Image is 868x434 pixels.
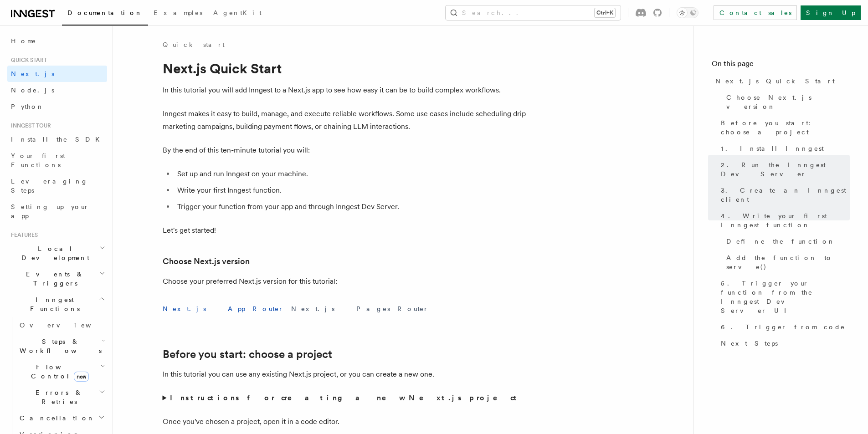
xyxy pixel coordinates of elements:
[7,82,107,98] a: Node.js
[7,66,107,82] a: Next.js
[801,5,861,20] a: Sign Up
[208,3,267,25] a: AgentKit
[7,199,107,224] a: Setting up your app
[16,414,95,423] span: Cancellation
[721,339,778,348] span: Next Steps
[726,93,850,111] span: Choose Next.js version
[148,3,208,25] a: Examples
[163,255,250,268] a: Choose Next.js version
[291,299,429,319] button: Next.js - Pages Router
[7,56,47,64] span: Quick start
[163,299,284,319] button: Next.js - App Router
[717,208,850,233] a: 4. Write your first Inngest function
[7,231,38,239] span: Features
[721,186,850,204] span: 3. Create an Inngest client
[62,3,148,26] a: Documentation
[16,333,107,359] button: Steps & Workflows
[715,77,835,86] span: Next.js Quick Start
[721,322,845,332] span: 6. Trigger from code
[11,152,65,168] span: Your first Functions
[721,144,824,153] span: 1. Install Inngest
[16,388,99,406] span: Errors & Retries
[74,372,89,382] span: new
[721,279,850,315] span: 5. Trigger your function from the Inngest Dev Server UI
[163,392,527,404] summary: Instructions for creating a new Next.js project
[16,410,107,426] button: Cancellation
[717,275,850,319] a: 5. Trigger your function from the Inngest Dev Server UI
[154,9,202,16] span: Examples
[175,184,527,197] li: Write your first Inngest function.
[163,348,332,361] a: Before you start: choose a project
[163,275,527,288] p: Choose your preferred Next.js version for this tutorial:
[175,200,527,213] li: Trigger your function from your app and through Inngest Dev Server.
[7,131,107,148] a: Install the SDK
[726,237,835,246] span: Define the function
[16,359,107,384] button: Flow Controlnew
[163,84,527,97] p: In this tutorial you will add Inngest to a Next.js app to see how easy it can be to build complex...
[163,144,527,157] p: By the end of this ten-minute tutorial you will:
[67,9,143,16] span: Documentation
[717,140,850,157] a: 1. Install Inngest
[163,40,225,49] a: Quick start
[7,295,98,313] span: Inngest Functions
[7,173,107,199] a: Leveraging Steps
[163,224,527,237] p: Let's get started!
[677,7,699,18] button: Toggle dark mode
[16,363,100,381] span: Flow Control
[213,9,262,16] span: AgentKit
[721,118,850,137] span: Before you start: choose a project
[170,393,520,402] strong: Instructions for creating a new Next.js project
[721,160,850,179] span: 2. Run the Inngest Dev Server
[712,58,850,73] h4: On this page
[717,182,850,208] a: 3. Create an Inngest client
[7,240,107,266] button: Local Development
[16,384,107,410] button: Errors & Retries
[723,233,850,250] a: Define the function
[16,337,102,355] span: Steps & Workflows
[11,87,54,94] span: Node.js
[717,115,850,140] a: Before you start: choose a project
[7,98,107,115] a: Python
[11,203,89,220] span: Setting up your app
[717,319,850,335] a: 6. Trigger from code
[595,8,615,17] kbd: Ctrl+K
[717,157,850,182] a: 2. Run the Inngest Dev Server
[726,253,850,271] span: Add the function to serve()
[163,60,527,77] h1: Next.js Quick Start
[7,33,107,49] a: Home
[11,178,88,194] span: Leveraging Steps
[11,36,36,46] span: Home
[7,244,99,262] span: Local Development
[20,322,113,329] span: Overview
[7,122,51,129] span: Inngest tour
[7,148,107,173] a: Your first Functions
[163,415,527,428] p: Once you've chosen a project, open it in a code editor.
[163,368,527,381] p: In this tutorial you can use any existing Next.js project, or you can create a new one.
[7,291,107,317] button: Inngest Functions
[11,70,54,77] span: Next.js
[163,107,527,133] p: Inngest makes it easy to build, manage, and execute reliable workflows. Some use cases include sc...
[721,211,850,230] span: 4. Write your first Inngest function
[723,250,850,275] a: Add the function to serve()
[7,266,107,291] button: Events & Triggers
[11,136,105,143] span: Install the SDK
[717,335,850,352] a: Next Steps
[175,168,527,180] li: Set up and run Inngest on your machine.
[16,317,107,333] a: Overview
[712,73,850,89] a: Next.js Quick Start
[11,103,44,110] span: Python
[723,89,850,115] a: Choose Next.js version
[446,5,621,20] button: Search...Ctrl+K
[714,5,797,20] a: Contact sales
[7,270,99,288] span: Events & Triggers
